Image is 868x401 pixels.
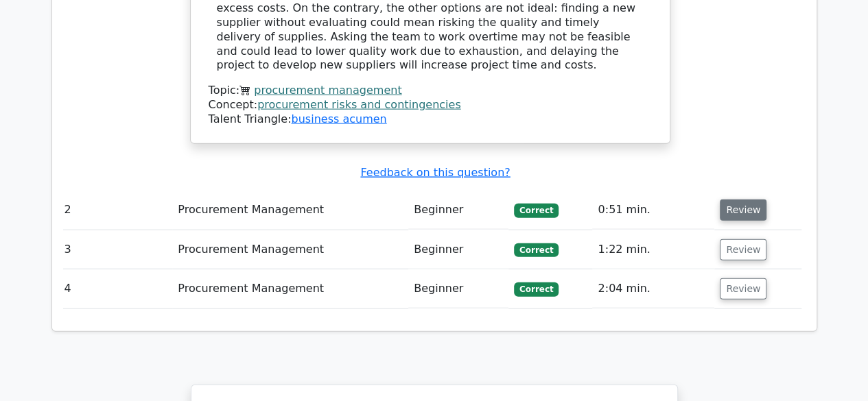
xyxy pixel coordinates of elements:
[209,84,652,126] div: Talent Triangle:
[720,239,766,260] button: Review
[408,191,508,230] td: Beginner
[257,98,461,111] a: procurement risks and contingencies
[720,199,766,221] button: Review
[408,269,508,308] td: Beginner
[59,269,173,308] td: 4
[254,84,401,97] a: procurement management
[514,282,559,296] span: Correct
[209,98,652,112] div: Concept:
[408,230,508,269] td: Beginner
[291,112,386,125] a: business acumen
[209,84,652,98] div: Topic:
[360,166,510,179] a: Feedback on this question?
[592,269,714,308] td: 2:04 min.
[514,204,559,217] span: Correct
[59,230,173,269] td: 3
[592,191,714,230] td: 0:51 min.
[172,269,408,308] td: Procurement Management
[592,230,714,269] td: 1:22 min.
[172,191,408,230] td: Procurement Management
[59,191,173,230] td: 2
[720,278,766,300] button: Review
[172,230,408,269] td: Procurement Management
[514,243,559,257] span: Correct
